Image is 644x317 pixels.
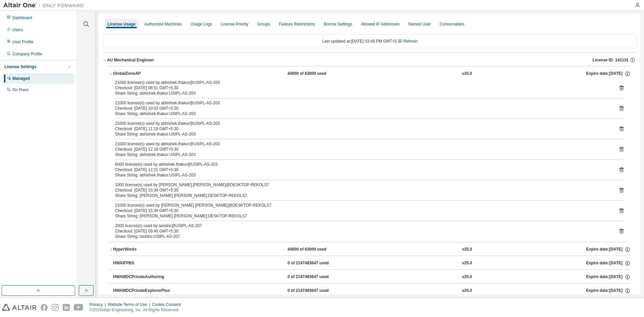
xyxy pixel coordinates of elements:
[324,21,352,27] div: Borrow Settings
[279,21,315,27] div: Feature Restrictions
[462,247,472,253] div: v25.0
[103,53,637,67] button: AU Mechanical EngineerLicense ID: 142131
[113,256,631,271] button: HWAIFPBS0 of 2147483647 usedv25.0Expire date:[DATE]
[103,34,637,48] div: Last updated at: [DATE] 03:46 PM GMT+5:30
[440,21,464,27] div: Consumables
[12,39,34,45] div: User Profile
[90,307,185,313] p: © 2025 Altair Engineering, Inc. All Rights Reserved.
[12,27,23,33] div: Users
[462,71,472,77] div: v25.0
[115,141,608,147] div: 21000 license(s) used by abhishek.thakur@USIPL-AS-203
[108,302,152,307] div: Website Terms of Use
[115,91,608,96] div: Share String: abhishek.thakur:USIPL-AS-203
[12,51,42,57] div: Company Profile
[287,288,348,294] div: 0 of 2147483647 used
[586,71,631,77] div: Expire date: [DATE]
[115,106,608,111] div: Checkout: [DATE] 10:03 GMT+5:30
[115,182,608,188] div: 1000 license(s) used by [PERSON_NAME].[PERSON_NAME]@DESKTOP-REKOLS7
[462,274,472,280] div: v25.0
[462,288,472,294] div: v25.0
[586,247,631,253] div: Expire date: [DATE]
[113,247,173,253] div: HyperWorks
[12,87,29,93] div: On Prem
[586,260,631,266] div: Expire date: [DATE]
[287,274,348,280] div: 0 of 2147483647 used
[257,21,270,27] div: Groups
[115,121,608,126] div: 21000 license(s) used by abhishek.thakur@USIPL-AS-203
[115,100,608,106] div: 21000 license(s) used by abhishek.thakur@USIPL-AS-203
[115,80,608,85] div: 21000 license(s) used by abhishek.thakur@USIPL-AS-203
[115,126,608,131] div: Checkout: [DATE] 11:19 GMT+5:30
[113,283,631,298] button: HWAMDCPrivateExplorerPlus0 of 2147483647 usedv25.0Expire date:[DATE]
[113,288,173,294] div: HWAMDCPrivateExplorerPlus
[408,21,431,27] div: Named User
[115,167,608,172] div: Checkout: [DATE] 12:21 GMT+5:30
[152,302,184,307] div: Cookie Consent
[74,304,84,311] img: youtube.svg
[4,64,36,69] div: License Settings
[115,208,608,213] div: Checkout: [DATE] 15:39 GMT+5:30
[107,21,136,27] div: License Usage
[113,270,631,284] button: HWAMDCPrivateAuthoring0 of 2147483647 usedv25.0Expire date:[DATE]
[113,71,173,77] div: GlobalZoneAP
[586,288,631,294] div: Expire date: [DATE]
[41,304,48,311] img: facebook.svg
[287,260,348,266] div: 0 of 2147483647 used
[109,242,631,257] button: HyperWorks44000 of 63000 usedv25.0Expire date:[DATE]
[52,304,59,311] img: instagram.svg
[404,39,418,44] a: Refresh
[90,302,108,307] div: Privacy
[115,188,608,193] div: Checkout: [DATE] 15:39 GMT+5:30
[115,85,608,91] div: Checkout: [DATE] 08:51 GMT+5:30
[113,274,173,280] div: HWAMDCPrivateAuthoring
[113,260,173,266] div: HWAIFPBS
[115,147,608,152] div: Checkout: [DATE] 12:18 GMT+5:30
[12,15,32,20] div: Dashboard
[115,228,608,234] div: Checkout: [DATE] 09:40 GMT+5:30
[361,21,400,27] div: Allowed IP Addresses
[107,57,154,63] div: AU Mechanical Engineer
[3,2,87,9] img: Altair One
[115,234,608,239] div: Share String: tanishc:USIPL-AS-207
[115,111,608,116] div: Share String: abhishek.thakur:USIPL-AS-203
[115,172,608,178] div: Share String: abhishek.thakur:USIPL-AS-203
[191,21,212,27] div: Usage Logs
[63,304,70,311] img: linkedin.svg
[115,203,608,208] div: 21000 license(s) used by [PERSON_NAME].[PERSON_NAME]@DESKTOP-REKOLS7
[115,162,608,167] div: 6000 license(s) used by abhishek.thakur@USIPL-AS-203
[586,274,631,280] div: Expire date: [DATE]
[115,213,608,219] div: Share String: [PERSON_NAME].[PERSON_NAME]:DESKTOP-REKOLS7
[144,21,182,27] div: Authorized Machines
[221,21,248,27] div: License Priority
[115,152,608,157] div: Share String: abhishek.thakur:USIPL-AS-203
[109,66,631,81] button: GlobalZoneAP44000 of 63000 usedv25.0Expire date:[DATE]
[2,304,37,311] img: altair_logo.svg
[593,57,629,63] span: License ID: 142131
[115,131,608,137] div: Share String: abhishek.thakur:USIPL-AS-203
[462,260,472,266] div: v25.0
[287,247,348,253] div: 44000 of 63000 used
[287,71,348,77] div: 44000 of 63000 used
[115,223,608,228] div: 2000 license(s) used by tanishc@USIPL-AS-207
[12,76,30,81] div: Managed
[115,193,608,198] div: Share String: [PERSON_NAME].[PERSON_NAME]:DESKTOP-REKOLS7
